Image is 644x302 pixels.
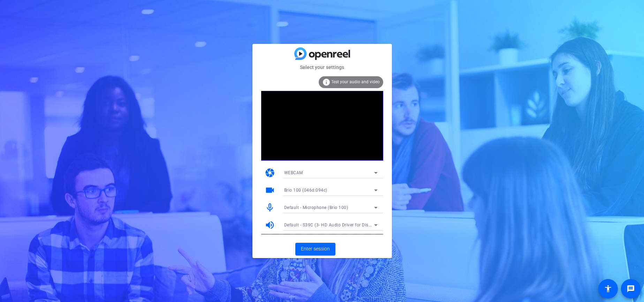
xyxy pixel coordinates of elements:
[265,168,275,178] mat-icon: camera
[604,285,612,293] mat-icon: accessibility
[627,285,635,293] mat-icon: message
[265,220,275,230] mat-icon: volume_up
[301,245,330,253] span: Enter session
[284,170,303,175] span: WEBCAM
[265,185,275,195] mat-icon: videocam
[284,222,392,227] span: Default - S39C (3- HD Audio Driver for Display Audio)
[284,188,327,193] span: Brio 100 (046d:094c)
[294,47,350,60] img: blue-gradient.svg
[295,243,335,255] button: Enter session
[322,78,331,86] mat-icon: info
[265,202,275,213] mat-icon: mic_none
[284,205,348,210] span: Default - Microphone (Brio 100)
[252,63,392,71] mat-card-subtitle: Select your settings
[331,79,380,84] span: Test your audio and video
